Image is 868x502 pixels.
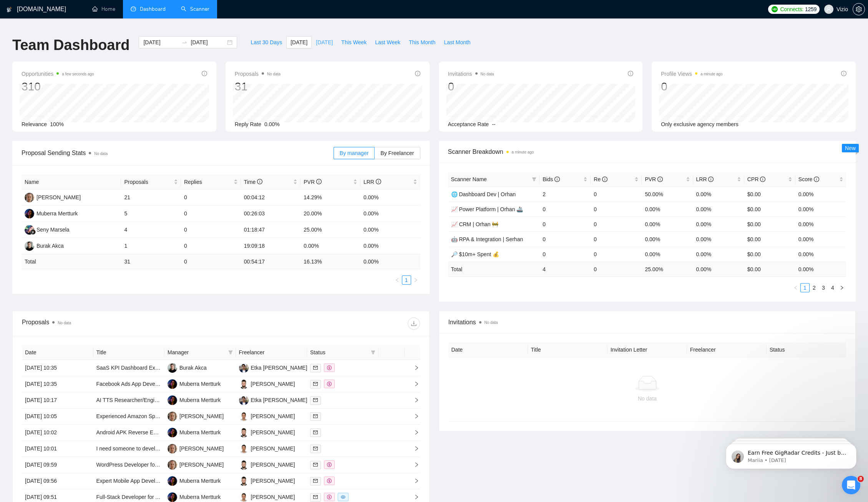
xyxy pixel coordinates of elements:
div: Burak Akca [179,364,207,372]
a: MC[PERSON_NAME] [239,461,295,467]
a: I need someone to develop a Web and Mobile [DEMOGRAPHIC_DATA] Management App [96,445,312,452]
td: 16.13 % [300,254,360,269]
a: 📈 Power Platform | Orhan 🚢 [451,206,523,212]
td: 00:54:17 [241,254,301,269]
span: 1259 [805,5,817,13]
iframe: Intercom notifications message [714,427,868,481]
li: 1 [800,283,810,292]
span: filter [228,350,233,355]
a: WordPress Developer for Theme and Frontend Adjustments [96,462,239,468]
td: 0.00% [693,217,744,232]
time: a few seconds ago [62,72,94,76]
span: No data [94,152,108,156]
div: [PERSON_NAME] [251,428,295,437]
a: MMMuberra Mertturk [168,429,221,435]
td: 4 [539,262,591,277]
button: [DATE] [286,36,312,48]
th: Freelancer [236,345,307,360]
a: homeHome [92,6,115,12]
span: By Freelancer [380,150,414,156]
td: 0.00% [693,187,744,202]
span: Time [244,179,262,185]
img: SK [168,460,177,470]
td: 0.00% [642,217,693,232]
a: BABurak Akca [168,364,207,370]
a: MMMuberra Mertturk [168,494,221,500]
td: 0.00% [693,247,744,262]
td: 00:26:03 [241,206,301,222]
span: LRR [363,179,381,185]
p: Message from Mariia, sent 1w ago [33,30,133,37]
img: SM [25,225,34,235]
span: Invitations [448,317,846,327]
td: 0.00 % [360,254,420,269]
td: AI TTS Researcher/Engineer – ElevenLabs-Level Voice Cloning (Arabic Focus Preferred) [93,392,165,409]
span: left [395,278,400,282]
div: Burak Akca [37,242,64,250]
td: 50.00% [642,187,693,202]
img: MM [168,379,177,389]
td: $ 0.00 [744,262,795,277]
div: Muberra Mertturk [179,396,221,404]
span: Reply Rate [235,121,261,127]
td: 25.00% [300,222,360,238]
td: 0.00% [300,238,360,254]
td: SaaS KPI Dashboard Expert Needed [93,360,165,376]
img: MC [239,460,249,470]
th: Proposals [121,175,181,190]
div: Proposals [22,317,221,330]
span: info-circle [708,177,714,182]
span: Only exclusive agency members [661,121,739,127]
div: message notification from Mariia, 1w ago. Earn Free GigRadar Credits - Just by Sharing Your Story... [12,16,142,42]
td: 0.00% [795,202,846,217]
a: searchScanner [181,6,209,12]
li: Previous Page [791,283,800,292]
img: BC [239,412,249,421]
img: SK [25,193,34,202]
span: No data [485,320,498,325]
a: BC[PERSON_NAME] [239,413,295,419]
td: 19:09:18 [241,238,301,254]
td: 0 [539,202,591,217]
li: Next Page [411,275,420,285]
a: 1 [402,276,411,284]
td: 0 [539,247,591,262]
div: [PERSON_NAME] [251,493,295,501]
span: Relevance [22,121,47,127]
td: 0.00% [642,232,693,247]
a: AI TTS Researcher/Engineer – ElevenLabs-Level Voice Cloning (Arabic Focus Preferred) [96,397,309,403]
th: Name [22,175,121,190]
span: left [793,285,798,290]
input: Start date [143,38,178,47]
span: By manager [340,150,368,156]
a: Expert Mobile App Developer for BLE and GPS Integration [96,478,236,484]
span: Acceptance Rate [448,121,489,127]
a: SK[PERSON_NAME] [25,194,81,200]
td: 0.00 % [693,262,744,277]
span: right [408,381,419,387]
span: This Week [341,38,367,47]
td: 4 [121,222,181,238]
td: 14.29% [300,190,360,206]
img: Profile image for Mariia [17,23,30,35]
a: SMSeny Marsela [25,226,70,232]
td: 0 [591,262,642,277]
span: dollar [327,382,332,386]
td: $0.00 [744,217,795,232]
button: left [393,275,402,285]
div: [PERSON_NAME] [179,460,224,469]
span: info-circle [657,177,663,182]
span: [DATE] [290,38,307,47]
td: 0.00% [795,247,846,262]
img: BA [168,363,177,373]
span: dashboard [131,6,136,12]
img: MM [168,492,177,502]
td: 00:04:12 [241,190,301,206]
td: 0 [181,206,241,222]
a: MMMuberra Mertturk [168,477,221,484]
span: to [181,39,188,45]
span: info-circle [628,71,633,76]
div: [PERSON_NAME] [251,444,295,453]
div: [PERSON_NAME] [251,380,295,388]
td: 2 [539,187,591,202]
